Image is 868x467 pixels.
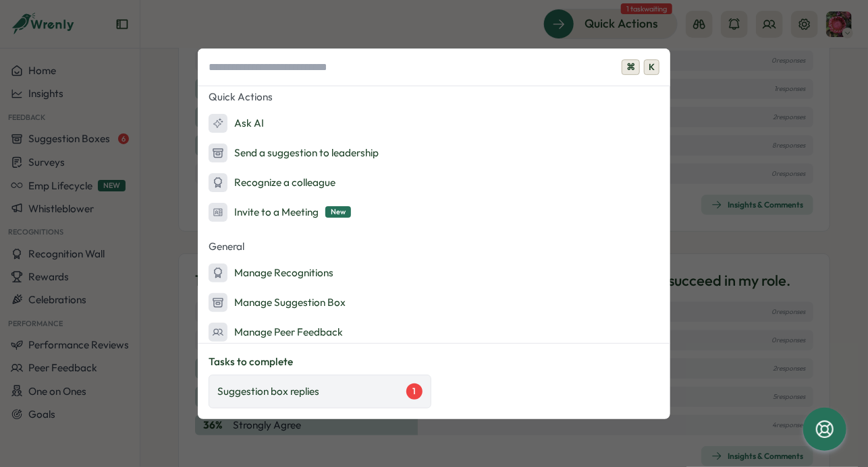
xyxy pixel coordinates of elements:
div: Recognize a colleague [209,173,335,192]
div: Ask AI [209,114,264,133]
div: Manage Peer Feedback [209,323,343,342]
button: Manage Recognitions [198,259,670,286]
p: Suggestion box replies [217,384,319,399]
span: K [644,59,659,75]
span: ⌘ [622,59,640,75]
button: Recognize a colleague [198,169,670,196]
div: Invite to a Meeting [209,203,351,222]
p: Tasks to complete [209,354,659,369]
button: Manage Suggestion Box [198,289,670,316]
div: Manage Recognitions [209,263,333,282]
button: Ask AI [198,110,670,137]
span: New [325,206,351,218]
button: Send a suggestion to leadership [198,139,670,166]
button: Manage Peer Feedback [198,319,670,346]
p: General [198,237,670,257]
div: Send a suggestion to leadership [209,144,379,162]
div: 1 [406,383,423,400]
div: Manage Suggestion Box [209,293,346,312]
p: Quick Actions [198,87,670,107]
button: Invite to a MeetingNew [198,199,670,226]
